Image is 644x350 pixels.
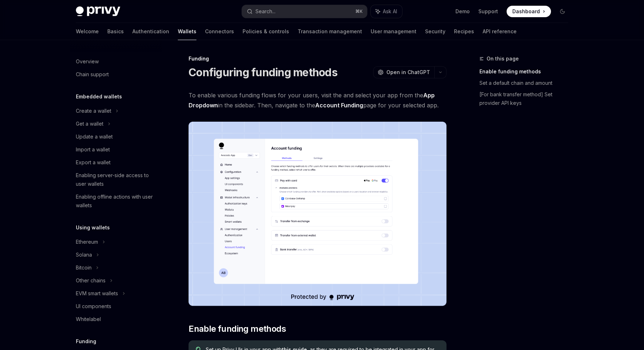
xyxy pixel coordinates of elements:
a: Overview [70,55,162,68]
span: Dashboard [512,8,540,15]
a: Whitelabel [70,313,162,326]
a: Import a wallet [70,143,162,156]
div: Bitcoin [76,263,92,272]
span: On this page [487,54,519,63]
a: Policies & controls [243,23,289,40]
div: Get a wallet [76,120,103,128]
div: Solana [76,251,92,259]
div: Enabling server-side access to user wallets [76,171,157,188]
div: Import a wallet [76,145,110,154]
div: Chain support [76,70,109,79]
button: Toggle dark mode [557,6,568,17]
button: Search...⌘K [242,5,367,18]
a: Account Funding [315,102,363,109]
a: Transaction management [298,23,362,40]
a: Demo [455,8,470,15]
h1: Configuring funding methods [189,66,337,79]
div: Export a wallet [76,158,111,167]
a: Security [425,23,445,40]
h5: Funding [76,337,96,346]
h5: Embedded wallets [76,92,122,101]
span: Enable funding methods [189,323,286,335]
a: Set a default chain and amount [479,77,574,89]
a: Chain support [70,68,162,81]
div: Whitelabel [76,315,101,324]
a: Support [478,8,498,15]
div: UI components [76,302,111,311]
a: API reference [483,23,517,40]
img: Fundingupdate PNG [189,122,447,306]
div: EVM smart wallets [76,289,118,298]
span: To enable various funding flows for your users, visit the and select your app from the in the sid... [189,90,447,110]
a: Wallets [178,23,196,40]
button: Ask AI [371,5,402,18]
div: Funding [189,55,447,62]
a: Export a wallet [70,156,162,169]
a: Welcome [76,23,99,40]
div: Overview [76,57,99,66]
a: Dashboard [507,6,551,17]
a: Connectors [205,23,234,40]
a: Update a wallet [70,130,162,143]
div: Search... [255,7,275,16]
a: Enabling server-side access to user wallets [70,169,162,190]
a: Recipes [454,23,474,40]
h5: Using wallets [76,223,110,232]
div: Other chains [76,276,106,285]
button: Open in ChatGPT [373,66,434,78]
a: UI components [70,300,162,313]
span: ⌘ K [355,9,363,14]
a: Basics [107,23,124,40]
span: Open in ChatGPT [386,69,430,76]
div: Create a wallet [76,107,111,115]
a: [For bank transfer method] Set provider API keys [479,89,574,109]
div: Update a wallet [76,132,113,141]
div: Ethereum [76,238,98,246]
a: Enabling offline actions with user wallets [70,190,162,212]
a: Authentication [132,23,169,40]
span: Ask AI [383,8,397,15]
img: dark logo [76,6,120,16]
a: User management [371,23,416,40]
a: Enable funding methods [479,66,574,77]
div: Enabling offline actions with user wallets [76,193,157,210]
